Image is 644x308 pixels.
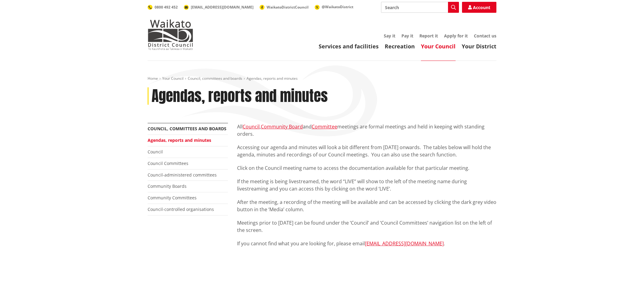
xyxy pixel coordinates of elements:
[148,195,197,201] a: Community Committees
[322,4,353,9] span: @WaikatoDistrict
[267,5,309,10] span: WaikatoDistrictCouncil
[237,144,491,158] span: Accessing our agenda and minutes will look a bit different from [DATE] onwards. The tables below ...
[155,5,178,10] span: 0800 492 452
[312,123,337,130] a: Committee
[421,43,456,50] a: Your Council
[384,33,395,39] a: Say it
[319,43,379,50] a: Services and facilities
[444,33,468,39] a: Apply for it
[247,76,298,81] span: Agendas, reports and minutes
[237,240,496,247] p: If you cannot find what you are looking for, please email .
[152,87,328,105] h1: Agendas, reports and minutes
[148,206,214,212] a: Council-controlled organisations
[148,19,193,50] img: Waikato District Council - Te Kaunihera aa Takiwaa o Waikato
[191,5,254,10] span: [EMAIL_ADDRESS][DOMAIN_NAME]
[385,43,415,50] a: Recreation
[148,149,163,155] a: Council
[184,5,254,10] a: [EMAIL_ADDRESS][DOMAIN_NAME]
[462,2,496,13] a: Account
[148,183,187,189] a: Community Boards
[237,178,496,192] p: If the meeting is being livestreamed, the word “LIVE” will show to the left of the meeting name d...
[462,43,496,50] a: Your District
[381,2,459,13] input: Search input
[419,33,438,39] a: Report it
[162,76,184,81] a: Your Council
[261,123,303,130] a: Community Board
[148,5,178,10] a: 0800 492 452
[148,137,211,143] a: Agendas, reports and minutes
[148,126,226,131] a: Council, committees and boards
[315,4,353,9] a: @WaikatoDistrict
[148,172,217,178] a: Council-administered committees
[237,123,496,138] p: All , and meetings are formal meetings and held in keeping with standing orders.
[237,164,496,172] p: Click on the Council meeting name to access the documentation available for that particular meeting.
[401,33,413,39] a: Pay it
[148,76,496,81] nav: breadcrumb
[148,76,158,81] a: Home
[237,219,496,234] p: Meetings prior to [DATE] can be found under the ‘Council’ and ‘Council Committees’ navigation lis...
[474,33,496,39] a: Contact us
[243,123,260,130] a: Council
[237,198,496,213] p: After the meeting, a recording of the meeting will be available and can be accessed by clicking t...
[260,5,309,10] a: WaikatoDistrictCouncil
[188,76,242,81] a: Council, committees and boards
[365,240,444,247] a: [EMAIL_ADDRESS][DOMAIN_NAME]
[148,160,188,166] a: Council Committees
